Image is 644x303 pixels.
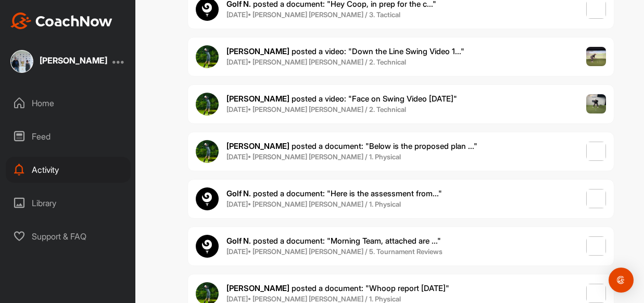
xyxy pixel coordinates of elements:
[226,236,251,246] b: Golf N.
[609,268,634,293] div: Open Intercom Messenger
[226,283,289,293] b: [PERSON_NAME]
[226,236,441,246] span: posted a document : " Morning Team, attached are ... "
[226,141,477,151] span: posted a document : " Below is the proposed plan ... "
[226,94,289,104] b: [PERSON_NAME]
[6,123,131,149] div: Feed
[586,142,606,161] img: post image
[6,190,131,216] div: Library
[586,47,606,67] img: post image
[226,141,289,151] b: [PERSON_NAME]
[196,93,219,116] img: user avatar
[196,45,219,68] img: user avatar
[226,105,406,113] b: [DATE] • [PERSON_NAME] [PERSON_NAME] / 2. Technical
[226,153,401,161] b: [DATE] • [PERSON_NAME] [PERSON_NAME] / 1. Physical
[226,188,251,198] b: Golf N.
[6,90,131,116] div: Home
[226,247,443,256] b: [DATE] • [PERSON_NAME] [PERSON_NAME] / 5. Tournament Reviews
[226,58,406,66] b: [DATE] • [PERSON_NAME] [PERSON_NAME] / 2. Technical
[226,46,289,56] b: [PERSON_NAME]
[226,295,401,303] b: [DATE] • [PERSON_NAME] [PERSON_NAME] / 1. Physical
[586,94,606,114] img: post image
[226,200,401,208] b: [DATE] • [PERSON_NAME] [PERSON_NAME] / 1. Physical
[10,12,112,29] img: CoachNow
[226,94,457,104] span: posted a video : " Face on Swing Video [DATE] "
[226,46,464,56] span: posted a video : " Down the Line Swing Video 1... "
[226,283,449,293] span: posted a document : " Whoop report [DATE] "
[226,188,442,198] span: posted a document : " Here is the assessment from... "
[10,50,33,73] img: square_fd4afa259a8c779e2c85c7a7596e0ce1.jpg
[40,56,107,65] div: [PERSON_NAME]
[6,223,131,249] div: Support & FAQ
[226,10,400,19] b: [DATE] • [PERSON_NAME] [PERSON_NAME] / 3. Tactical
[6,157,131,183] div: Activity
[586,189,606,209] img: post image
[196,140,219,163] img: user avatar
[586,236,606,256] img: post image
[196,235,219,258] img: user avatar
[196,187,219,210] img: user avatar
